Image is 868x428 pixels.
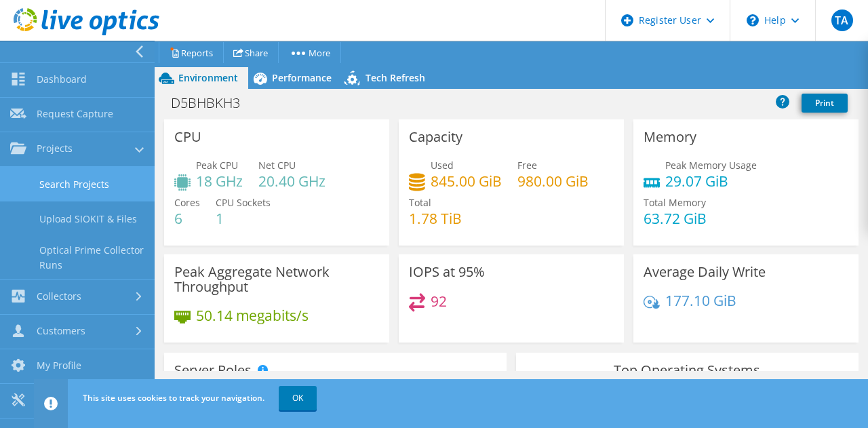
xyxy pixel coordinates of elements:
h4: 1 [216,211,271,226]
span: Peak Memory Usage [665,159,757,172]
h4: 6 [174,211,200,226]
span: Tech Refresh [366,71,425,84]
span: This site uses cookies to track your navigation. [83,392,264,404]
h3: Average Daily Write [644,265,766,279]
h3: Capacity [409,130,462,144]
h3: IOPS at 95% [409,265,485,279]
span: Performance [272,71,332,84]
h3: Memory [644,130,696,144]
svg: \n [747,14,759,26]
h4: 177.10 GiB [665,293,736,308]
a: More [278,42,341,63]
h3: Server Roles [174,363,252,378]
h1: D5BHBKH3 [165,96,261,111]
span: Peak CPU [196,159,238,172]
h4: 980.00 GiB [517,174,589,189]
span: Net CPU [258,159,296,172]
span: Used [431,159,454,172]
span: CPU Sockets [216,196,271,209]
h4: 18 GHz [196,174,243,189]
a: OK [279,386,317,410]
h3: Top Operating Systems [526,363,848,378]
h3: Peak Aggregate Network Throughput [174,265,379,294]
span: Free [517,159,537,172]
h4: 29.07 GiB [665,174,757,189]
h4: 50.14 megabits/s [196,308,309,323]
span: Cores [174,196,200,209]
h4: 20.40 GHz [258,174,325,189]
h3: CPU [174,130,201,144]
span: Total [409,196,431,209]
a: Reports [159,42,224,63]
h4: 845.00 GiB [431,174,502,189]
h4: 1.78 TiB [409,211,462,226]
span: Total Memory [644,196,706,209]
a: Print [802,94,848,113]
h4: 92 [431,294,447,309]
span: Environment [178,71,238,84]
a: Share [223,42,279,63]
h4: 63.72 GiB [644,211,707,226]
span: TA [831,9,853,31]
